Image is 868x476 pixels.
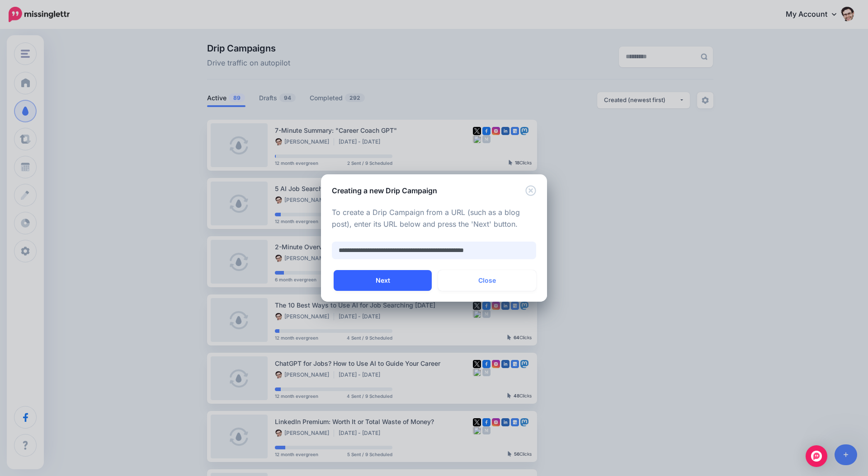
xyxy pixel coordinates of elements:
p: To create a Drip Campaign from a URL (such as a blog post), enter its URL below and press the 'Ne... [332,207,536,230]
button: Next [334,270,432,291]
button: Close [525,185,536,196]
div: Open Intercom Messenger [806,445,827,467]
button: Close [438,270,536,291]
h5: Creating a new Drip Campaign [332,185,437,196]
